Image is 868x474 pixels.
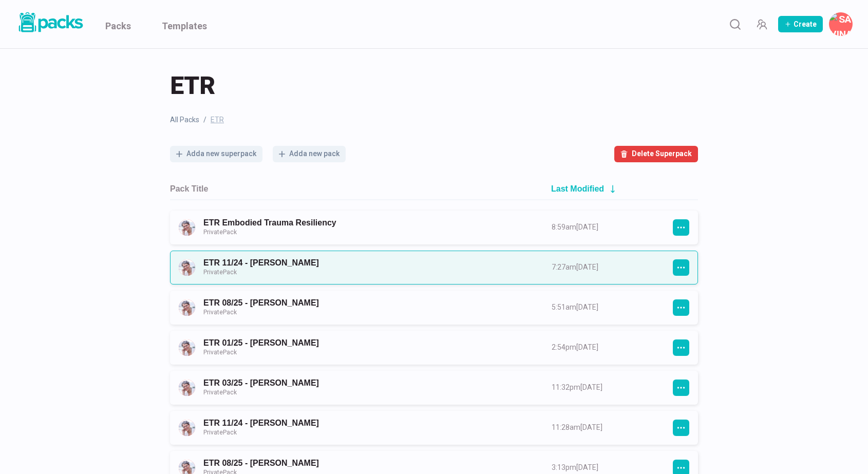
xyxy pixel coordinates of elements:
[614,146,698,162] button: Delete Superpack
[170,115,698,125] nav: breadcrumb
[170,69,215,102] span: ETR
[170,184,208,194] h2: Pack Title
[15,10,85,34] img: Packs logo
[170,115,199,125] a: All Packs
[211,115,224,125] span: ETR
[15,10,85,38] a: Packs logo
[751,14,772,34] button: Manage Team Invites
[203,115,206,125] span: /
[273,146,346,162] button: Adda new pack
[778,16,823,32] button: Create Pack
[170,146,262,162] button: Adda new superpack
[829,12,853,36] button: Savina Tilmann
[725,14,745,34] button: Search
[551,184,604,194] h2: Last Modified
